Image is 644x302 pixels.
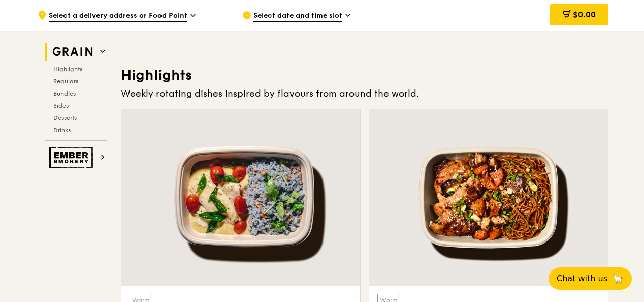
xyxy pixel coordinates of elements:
span: 🦙 [611,273,624,285]
div: Weekly rotating dishes inspired by flavours from around the world. [121,86,608,101]
span: Bundles [53,90,76,97]
span: Desserts [53,114,77,122]
span: Chat with us [557,273,607,285]
img: Grain web logo [49,43,96,61]
span: Drinks [53,127,71,134]
span: $0.00 [573,10,596,19]
span: Regulars [53,78,78,85]
button: Chat with us🦙 [549,267,632,290]
img: Ember Smokery web logo [49,147,96,168]
h3: Highlights [121,66,608,84]
span: Select a delivery address or Food Point [49,11,187,22]
span: Highlights [53,66,82,73]
span: Select date and time slot [253,11,342,22]
span: Sides [53,102,69,109]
